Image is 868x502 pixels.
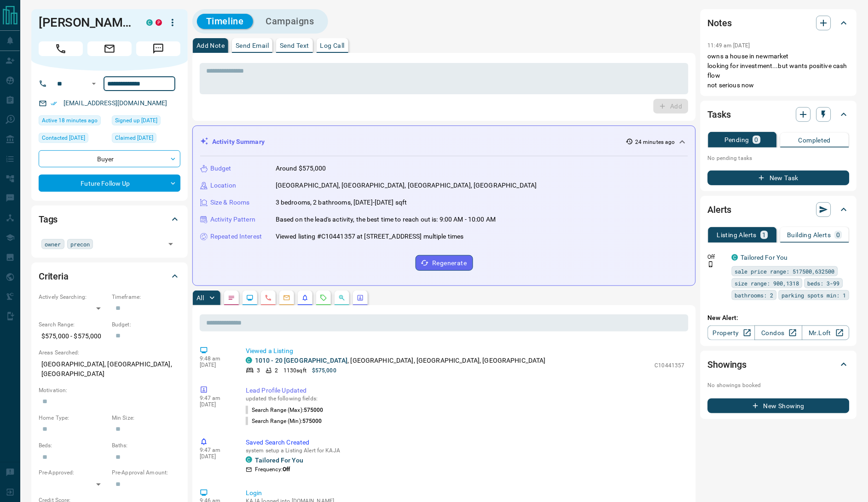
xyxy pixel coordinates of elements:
[717,232,757,238] p: Listing Alerts
[708,253,726,261] p: Off
[115,133,153,143] span: Claimed [DATE]
[320,42,345,49] p: Log Call
[246,417,322,425] p: Search Range (Min) :
[283,467,290,473] strong: Off
[246,456,252,463] div: condos.ca
[708,103,850,125] div: Tasks
[304,407,324,413] span: 575000
[283,294,290,302] svg: Emails
[39,115,107,128] div: Tue Oct 14 2025
[755,137,758,143] p: 0
[246,395,685,402] p: updated the following fields:
[257,366,260,375] p: 3
[276,164,326,173] p: Around $575,000
[246,447,685,454] p: system setup a Listing Alert for KAJA
[312,366,336,375] p: $575,000
[735,279,799,288] span: size range: 900,1318
[112,469,180,477] p: Pre-Approval Amount:
[255,356,546,365] p: , [GEOGRAPHIC_DATA], [GEOGRAPHIC_DATA], [GEOGRAPHIC_DATA]
[246,294,254,302] svg: Lead Browsing Activity
[755,325,802,340] a: Condos
[236,42,269,49] p: Send Email
[708,325,755,340] a: Property
[338,294,346,302] svg: Opportunities
[799,137,831,143] p: Completed
[210,215,255,224] p: Activity Pattern
[39,329,107,344] p: $575,000 - $575,000
[112,441,180,450] p: Baths:
[708,42,750,49] p: 11:49 am [DATE]
[708,399,850,413] button: New Showing
[156,19,162,26] div: property.ca
[301,294,309,302] svg: Listing Alerts
[708,171,850,185] button: New Task
[708,261,714,268] svg: Push Notification Only
[357,294,364,302] svg: Agent Actions
[246,438,685,447] p: Saved Search Created
[39,414,107,422] p: Home Type:
[416,255,473,271] button: Regenerate
[197,295,204,301] p: All
[42,116,98,125] span: Active 18 minutes ago
[39,293,107,301] p: Actively Searching:
[146,19,153,26] div: condos.ca
[39,269,69,284] h2: Criteria
[45,240,61,249] span: owner
[39,348,180,357] p: Areas Searched:
[164,238,177,251] button: Open
[39,133,107,146] div: Thu Apr 24 2025
[276,232,464,241] p: Viewed listing #C10441357 at [STREET_ADDRESS] multiple times
[708,16,732,30] h2: Notes
[708,12,850,34] div: Notes
[246,357,252,364] div: condos.ca
[212,137,265,147] p: Activity Summary
[255,357,348,364] a: 1010 - 20 [GEOGRAPHIC_DATA]
[265,294,272,302] svg: Calls
[210,232,262,241] p: Repeated Interest
[70,240,90,249] span: precon
[200,401,232,408] p: [DATE]
[708,313,850,323] p: New Alert:
[197,42,225,49] p: Add Note
[708,151,850,165] p: No pending tasks
[255,456,303,464] a: Tailored For You
[39,320,107,329] p: Search Range:
[708,107,731,122] h2: Tasks
[87,41,132,56] span: Email
[246,406,324,414] p: Search Range (Max) :
[837,232,840,238] p: 0
[724,137,749,143] p: Pending
[276,198,407,207] p: 3 bedrooms, 2 bathrooms, [DATE]-[DATE] sqft
[257,14,324,29] button: Campaigns
[782,291,846,300] span: parking spots min: 1
[708,202,732,217] h2: Alerts
[735,291,774,300] span: bathrooms: 2
[708,354,850,376] div: Showings
[112,115,180,128] div: Sat Jan 13 2024
[197,14,253,29] button: Timeline
[39,469,107,477] p: Pre-Approved:
[200,133,688,150] div: Activity Summary24 minutes ago
[64,99,168,107] a: [EMAIL_ADDRESS][DOMAIN_NAME]
[320,294,327,302] svg: Requests
[136,41,180,56] span: Message
[655,361,685,370] p: C10441357
[200,447,232,453] p: 9:47 am
[708,199,850,221] div: Alerts
[112,133,180,146] div: Sun Jan 14 2024
[200,453,232,460] p: [DATE]
[302,418,322,424] span: 575000
[787,232,831,238] p: Building Alerts
[112,320,180,329] p: Budget:
[112,414,180,422] p: Min Size:
[39,150,180,167] div: Buyer
[39,175,180,192] div: Future Follow Up
[112,293,180,301] p: Timeframe:
[708,357,747,372] h2: Showings
[39,265,180,287] div: Criteria
[39,386,180,394] p: Motivation:
[808,279,840,288] span: beds: 3-99
[284,366,307,375] p: 1130 sqft
[732,254,738,261] div: condos.ca
[200,355,232,362] p: 9:48 am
